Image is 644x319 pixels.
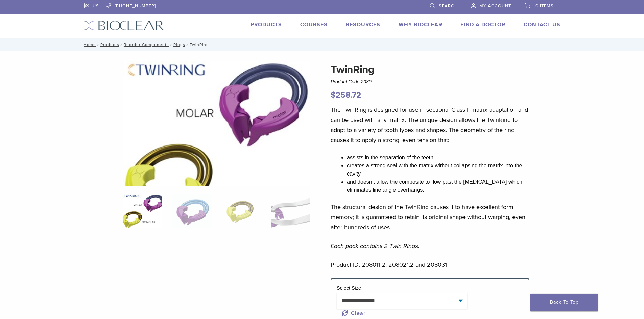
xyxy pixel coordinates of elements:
[347,154,529,162] li: assists in the separation of the teeth
[361,79,372,84] span: 2080
[79,38,566,51] nav: TwinRing
[331,105,529,145] p: The TwinRing is designed for use in sectional Class II matrix adaptation and can be used with any...
[535,3,554,9] span: 0 items
[100,42,119,47] a: Products
[173,42,185,47] a: Rings
[169,43,173,46] span: /
[96,43,100,46] span: /
[185,43,190,46] span: /
[331,90,361,100] bdi: 258.72
[251,21,282,28] a: Products
[123,194,162,228] img: 208031-2-CBW-324x324.jpg
[331,90,336,100] span: $
[123,61,310,227] img: 208031-2--CBW
[300,21,328,28] a: Courses
[399,21,442,28] a: Why Bioclear
[172,194,211,228] img: TwinRing - Image 2
[342,310,366,317] a: Clear
[331,260,529,270] p: Product ID: 208011.2, 208021.2 and 208031
[439,3,458,9] span: Search
[84,21,164,30] img: Bioclear
[347,162,529,178] li: creates a strong seal with the matrix without collapsing the matrix into the cavity
[347,178,529,194] li: and doesn’t allow the composite to flow past the [MEDICAL_DATA] which eliminates line angle overh...
[331,61,529,78] h1: TwinRing
[222,194,261,228] img: TwinRing - Image 3
[119,43,124,46] span: /
[337,285,361,291] label: Select Size
[271,194,310,228] img: TwinRing - Image 4
[124,42,169,47] a: Reorder Components
[460,21,505,28] a: Find A Doctor
[479,3,511,9] span: My Account
[331,202,529,232] p: The structural design of the TwinRing causes it to have excellent form memory; it is guaranteed t...
[346,21,380,28] a: Resources
[530,294,598,311] a: Back To Top
[331,79,372,84] span: Product Code:
[524,21,560,28] a: Contact Us
[331,242,419,250] em: Each pack contains 2 Twin Rings.
[81,42,96,47] a: Home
